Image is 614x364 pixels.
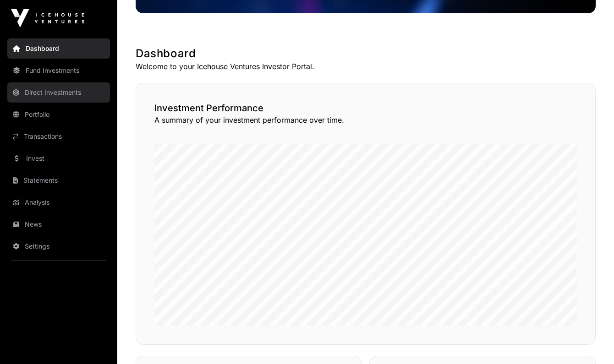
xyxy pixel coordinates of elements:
[136,46,596,61] h1: Dashboard
[7,214,110,234] a: News
[568,320,614,364] iframe: Chat Widget
[7,60,110,81] a: Fund Investments
[7,82,110,103] a: Direct Investments
[154,102,577,114] h2: Investment Performance
[7,104,110,125] a: Portfolio
[7,236,110,256] a: Settings
[7,38,110,59] a: Dashboard
[11,9,84,27] img: Icehouse Ventures Logo
[136,61,596,72] p: Welcome to your Icehouse Ventures Investor Portal.
[154,114,577,125] p: A summary of your investment performance over time.
[7,126,110,147] a: Transactions
[7,148,110,168] a: Invest
[7,192,110,212] a: Analysis
[7,170,110,190] a: Statements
